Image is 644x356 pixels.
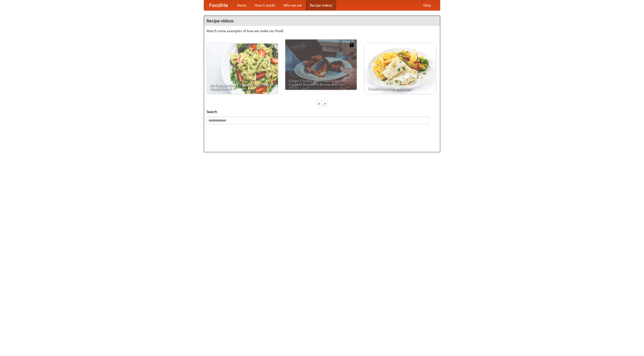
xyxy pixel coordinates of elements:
[251,0,279,10] a: How it works
[204,0,233,10] a: FoodMe
[210,83,274,90] span: An Easy, Summery Tomato Pasta That's Ready for Fall
[419,0,435,10] a: Help
[207,28,437,33] p: Watch some examples of how we make our food!
[317,100,321,107] div: «
[207,109,437,114] h5: Search
[207,44,278,94] a: An Easy, Summery Tomato Pasta That's Ready for Fall
[349,42,354,47] img: 483408.png
[204,16,440,26] h4: Recipe videos
[368,87,432,90] span: French Fries Fish and Chips
[279,0,306,10] a: Who we are
[364,44,436,94] a: French Fries Fish and Chips
[306,0,336,10] a: Recipe videos
[323,100,327,107] div: »
[233,0,251,10] a: Home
